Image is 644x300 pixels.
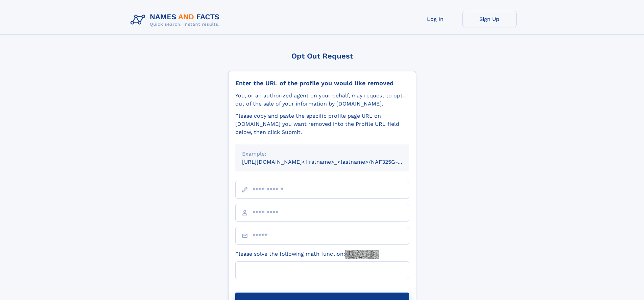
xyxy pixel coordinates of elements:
[242,159,422,165] small: [URL][DOMAIN_NAME]<firstname>_<lastname>/NAF325G-xxxxxxxx
[408,11,462,27] a: Log In
[235,112,409,136] div: Please copy and paste the specific profile page URL on [DOMAIN_NAME] you want removed into the Pr...
[235,92,409,108] div: You, or an authorized agent on your behalf, may request to opt-out of the sale of your informatio...
[128,11,225,29] img: Logo Names and Facts
[462,11,517,27] a: Sign Up
[235,79,409,87] div: Enter the URL of the profile you would like removed
[228,52,416,60] div: Opt Out Request
[235,250,379,259] label: Please solve the following math function:
[242,150,402,158] div: Example:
